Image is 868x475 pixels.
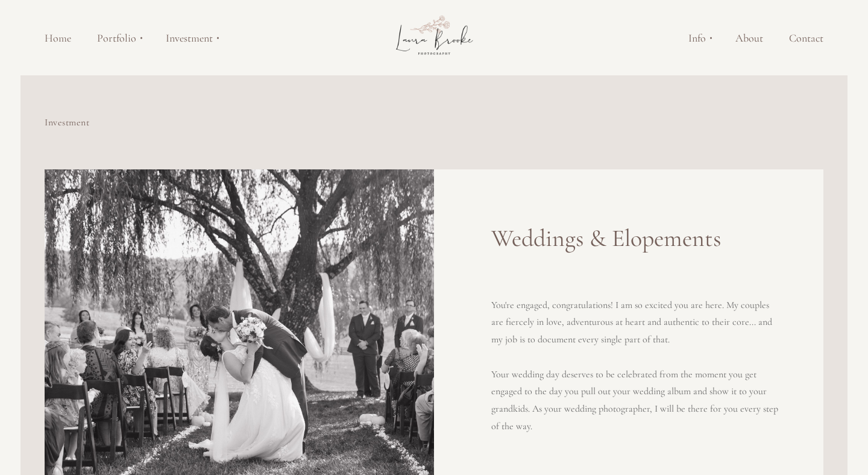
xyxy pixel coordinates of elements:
[166,33,213,43] span: Investment
[491,297,782,435] p: You're engaged, congratulations! I am so excited you are here. My couples are fiercely in love, a...
[32,31,84,45] a: Home
[676,31,722,45] a: Info
[722,31,776,45] a: About
[688,33,706,43] span: Info
[45,116,354,128] h6: Investment
[776,31,836,45] a: Contact
[491,221,782,255] h2: Weddings & Elopements
[97,33,136,43] span: Portfolio
[153,31,228,45] a: Investment
[376,5,492,71] img: Laura Brooke Photography
[84,31,153,45] a: Portfolio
